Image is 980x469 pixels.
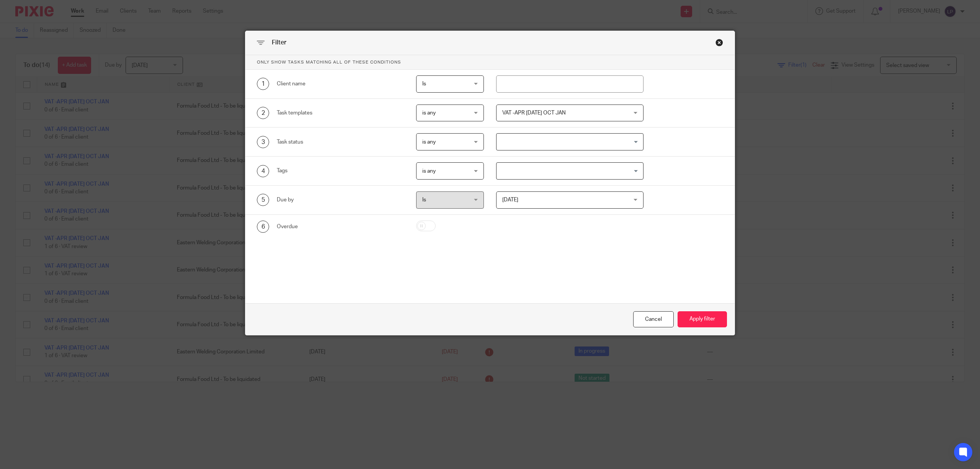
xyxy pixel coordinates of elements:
div: Close this dialog window [715,39,723,46]
button: Apply filter [678,311,727,328]
div: 4 [257,165,269,177]
div: 1 [257,78,269,90]
span: [DATE] [502,197,518,203]
span: Filter [272,39,286,46]
p: Only show tasks matching all of these conditions [245,55,735,70]
div: Close this dialog window [633,311,674,328]
div: Overdue [277,223,404,230]
span: Is [422,197,426,203]
div: 5 [257,194,269,206]
div: Search for option [496,133,644,150]
div: Tags [277,167,404,175]
span: Is [422,81,426,87]
div: Due by [277,196,404,204]
span: VAT -APR [DATE] OCT JAN [502,110,566,116]
span: is any [422,168,436,174]
div: Search for option [496,162,644,180]
div: Task templates [277,109,404,117]
div: Task status [277,138,404,146]
div: Client name [277,80,404,88]
span: is any [422,139,436,145]
span: is any [422,110,436,116]
div: 2 [257,107,269,119]
div: 3 [257,136,269,148]
input: Search for option [497,135,639,149]
input: Search for option [497,164,639,178]
div: 6 [257,221,269,233]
